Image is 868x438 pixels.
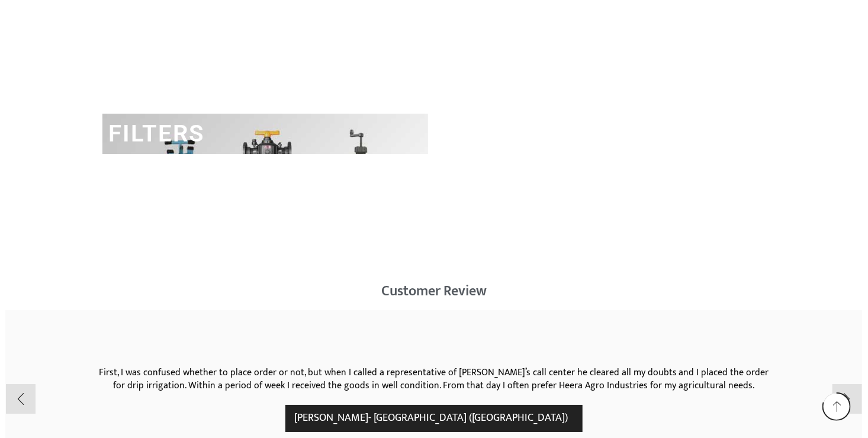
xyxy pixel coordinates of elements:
[832,384,862,414] div: Next slide
[285,405,583,432] div: [PERSON_NAME]- [GEOGRAPHIC_DATA] ([GEOGRAPHIC_DATA])
[108,120,204,147] a: FILTERS
[6,384,36,414] div: Previous slide
[97,366,771,394] div: First, I was confused whether to place order or not, but when I called a representative of [PERSO...
[6,284,862,298] h2: Customer Review​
